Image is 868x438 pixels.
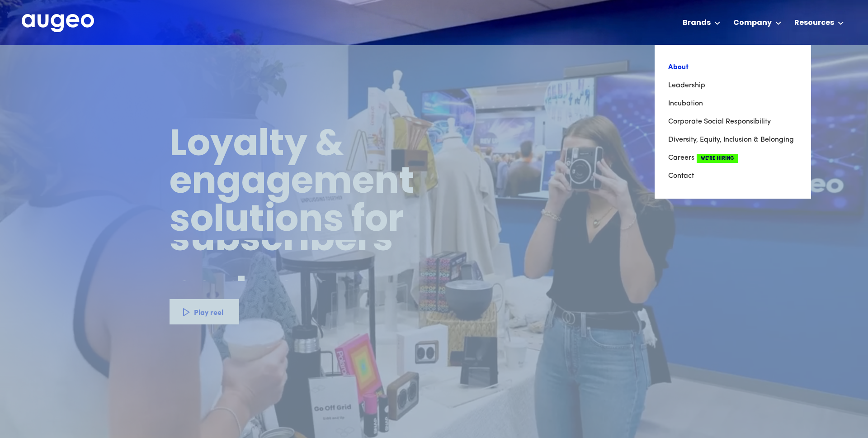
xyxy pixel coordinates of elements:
nav: Company [655,45,811,199]
div: Brands [683,18,711,29]
a: home [22,14,94,33]
a: CareersWe're Hiring [668,149,797,167]
div: Resources [794,18,834,29]
a: Diversity, Equity, Inclusion & Belonging [668,131,797,149]
span: We're Hiring [697,154,738,163]
a: About [668,58,797,76]
a: Incubation [668,95,797,113]
div: Company [733,18,772,29]
a: Leadership [668,76,797,95]
img: Augeo's full logo in white. [22,14,94,33]
a: Contact [668,167,797,185]
a: Corporate Social Responsibility [668,113,797,131]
